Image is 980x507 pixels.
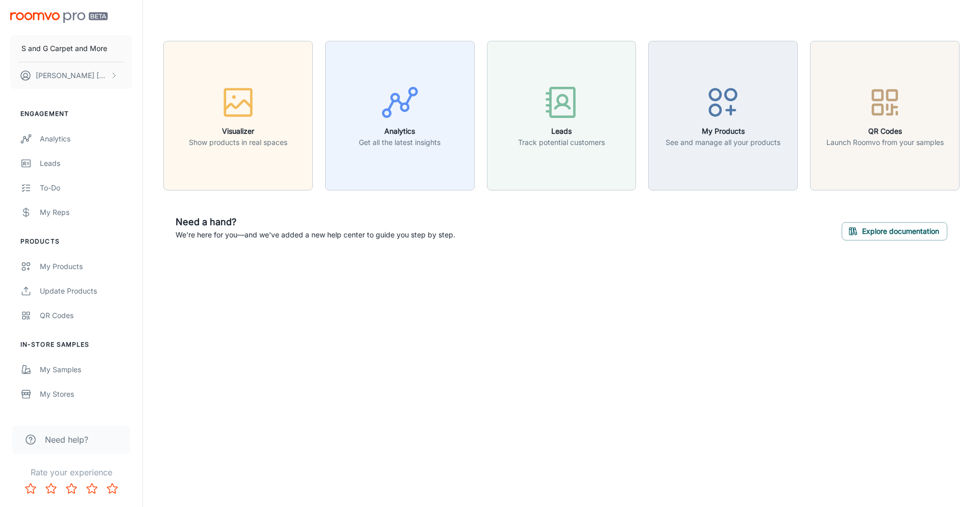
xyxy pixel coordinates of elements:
p: See and manage all your products [666,137,780,148]
div: Analytics [40,133,132,144]
img: Roomvo PRO Beta [10,12,108,23]
div: To-do [40,182,132,194]
div: Update Products [40,285,132,297]
p: Show products in real spaces [189,137,287,148]
button: [PERSON_NAME] [PERSON_NAME] [10,62,132,89]
p: S and G Carpet and More [21,43,107,54]
p: [PERSON_NAME] [PERSON_NAME] [36,70,108,81]
div: My Products [40,261,132,272]
button: Explore documentation [842,222,947,240]
a: AnalyticsGet all the latest insights [325,110,475,120]
h6: Need a hand? [176,215,455,229]
a: QR CodesLaunch Roomvo from your samples [810,110,960,120]
p: Launch Roomvo from your samples [826,137,944,148]
h6: Visualizer [189,126,287,137]
button: AnalyticsGet all the latest insights [325,41,475,190]
h6: My Products [666,126,780,137]
a: My ProductsSee and manage all your products [648,110,798,120]
h6: QR Codes [826,126,944,137]
button: S and G Carpet and More [10,35,132,62]
p: Get all the latest insights [359,137,440,148]
h6: Leads [518,126,605,137]
button: VisualizerShow products in real spaces [163,41,313,190]
div: Leads [40,158,132,169]
a: LeadsTrack potential customers [487,110,636,120]
button: My ProductsSee and manage all your products [648,41,798,190]
p: We're here for you—and we've added a new help center to guide you step by step. [176,229,455,240]
h6: Analytics [359,126,440,137]
a: Explore documentation [842,225,947,235]
div: My Reps [40,207,132,218]
p: Track potential customers [518,137,605,148]
button: LeadsTrack potential customers [487,41,636,190]
button: QR CodesLaunch Roomvo from your samples [810,41,960,190]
